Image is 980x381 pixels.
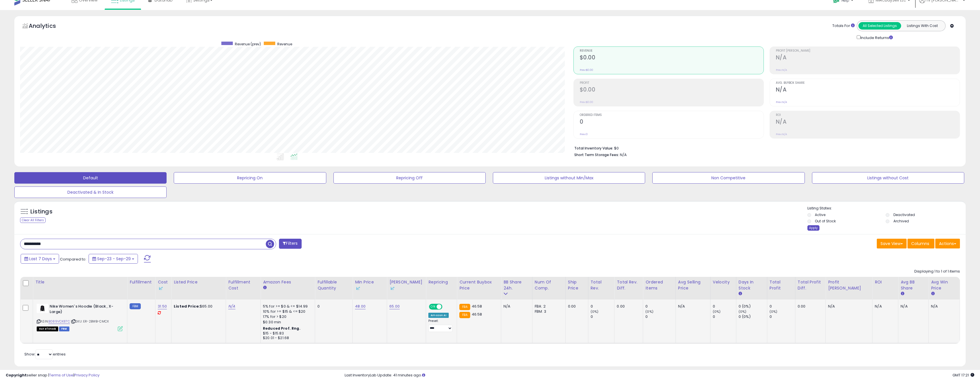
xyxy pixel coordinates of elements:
div: 0 [645,304,676,309]
a: B089VCK87C [48,319,70,324]
b: Short Term Storage Fees: [574,152,619,157]
div: Ordered Items [645,279,673,291]
div: Last InventoryLab Update: 41 minutes ago. [345,373,974,378]
button: Save View [877,239,907,248]
span: ON [430,304,437,309]
div: $65.00 [174,304,221,309]
span: Sep-23 - Sep-29 [97,256,131,262]
div: Clear All Filters [20,217,46,223]
h2: 0 [580,118,764,126]
span: All listings that are currently out of stock and unavailable for purchase on Amazon [37,326,58,331]
div: Avg Selling Price [678,279,708,291]
span: Last 7 Days [29,256,52,262]
small: (0%) [713,309,721,314]
div: Current Buybox Price [459,279,499,291]
div: N/A [931,304,955,309]
small: Prev: 0 [580,133,588,136]
h5: Listings [30,208,52,216]
div: seller snap | | [6,373,99,378]
button: Default [14,172,167,184]
div: [PERSON_NAME] [389,279,423,291]
button: All Selected Listings [858,22,901,30]
div: ROI [875,279,896,285]
small: FBA [459,312,470,318]
div: 0 [645,314,676,319]
button: Listings without Cost [812,172,964,184]
div: Include Returns [852,34,900,41]
span: N/A [620,152,627,158]
b: Reduced Prof. Rng. [263,326,300,331]
div: Days In Stock [739,279,765,291]
div: 0.00 [568,304,584,309]
div: N/A [678,304,706,309]
a: 31.50 [158,304,167,309]
button: Listings without Min/Max [493,172,645,184]
span: 46.58 [472,304,482,309]
div: Profit [PERSON_NAME] [828,279,870,291]
span: FBM [59,326,69,331]
div: Amazon AI [428,313,448,318]
span: 46.58 [472,312,482,317]
small: Avg Win Price. [931,291,934,296]
span: Profit [PERSON_NAME] [776,49,960,53]
b: Nike Women`s Hoodie (Black , X-Large) [50,304,119,316]
b: Total Inventory Value: [574,146,613,151]
h2: N/A [776,54,960,62]
div: Listed Price [174,279,223,285]
div: 17% for > $20 [263,314,311,319]
small: Days In Stock. [739,291,742,296]
small: FBM [130,303,141,309]
strong: Copyright [6,372,27,378]
div: 0 [591,314,614,319]
small: Prev: N/A [776,133,787,136]
div: Cost [158,279,169,291]
div: FBM: 3 [535,309,561,314]
div: Apply [807,225,819,231]
div: Title [35,279,125,285]
button: Last 7 Days [21,254,59,264]
div: 0.00 [617,304,639,309]
small: Amazon Fees. [263,285,266,290]
button: Actions [935,239,960,248]
a: Terms of Use [49,372,73,378]
p: Listing States: [807,206,966,211]
span: 2025-10-7 17:21 GMT [952,372,974,378]
div: Fulfillment [130,279,153,285]
span: Columns [911,241,929,246]
b: Listed Price: [174,304,200,309]
small: Prev: N/A [776,100,787,104]
span: | SKU: ER-2BWB-CMCX [71,319,109,324]
a: N/A [228,304,235,309]
li: $0 [574,144,956,151]
div: 10% for >= $15 & <= $20 [263,309,311,314]
small: (0%) [770,309,778,314]
div: BB Share 24h. [503,279,530,291]
img: InventoryLab Logo [355,285,361,291]
div: Some or all of the values in this column are provided from Inventory Lab. [355,285,384,291]
button: Deactivated & In Stock [14,186,167,198]
div: N/A [875,304,894,309]
div: 0 [713,304,736,309]
div: Totals For [832,23,855,29]
div: $15 - $15.83 [263,331,311,336]
small: Prev: $0.00 [580,100,593,104]
div: $0.30 min [263,320,311,325]
div: Fulfillable Quantity [317,279,350,291]
div: Avg Win Price [931,279,957,291]
img: InventoryLab Logo [389,285,395,291]
h2: N/A [776,86,960,94]
div: 0 [317,304,348,309]
button: Listings With Cost [901,22,944,30]
button: Columns [907,239,934,248]
a: 48.00 [355,304,366,309]
button: Repricing Off [333,172,486,184]
small: Prev: N/A [776,68,787,72]
div: 0 [770,304,795,309]
span: Show: entries [24,351,66,357]
span: Revenue (prev) [235,42,261,46]
div: Some or all of the values in this column are provided from Inventory Lab. [158,285,169,291]
a: 65.00 [389,304,400,309]
small: Prev: $0.00 [580,68,593,72]
span: Avg. Buybox Share [776,81,960,85]
span: Revenue [580,49,764,53]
